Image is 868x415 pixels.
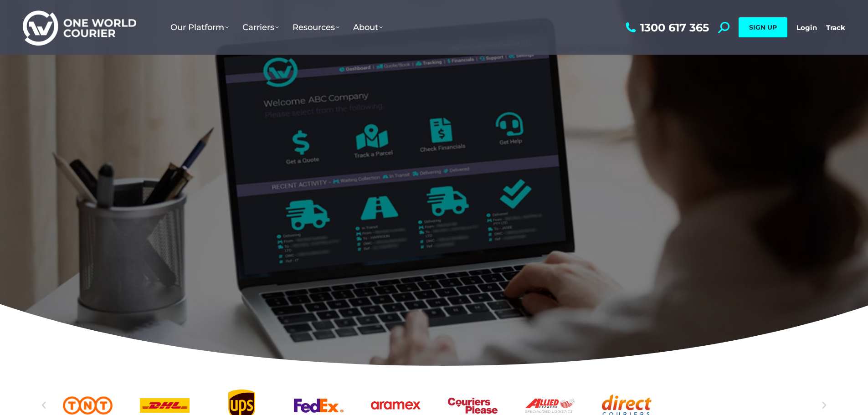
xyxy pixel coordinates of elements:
span: SIGN UP [749,23,777,31]
a: Login [796,23,817,32]
span: Carriers [242,22,279,32]
a: Our Platform [164,13,236,41]
a: Resources [286,13,346,41]
a: About [346,13,390,41]
a: Track [826,23,845,32]
a: SIGN UP [739,17,787,37]
img: One World Courier [23,9,136,46]
span: Resources [293,22,339,32]
span: About [353,22,383,32]
a: Carriers [236,13,286,41]
span: Our Platform [170,22,229,32]
a: 1300 617 365 [623,22,709,33]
